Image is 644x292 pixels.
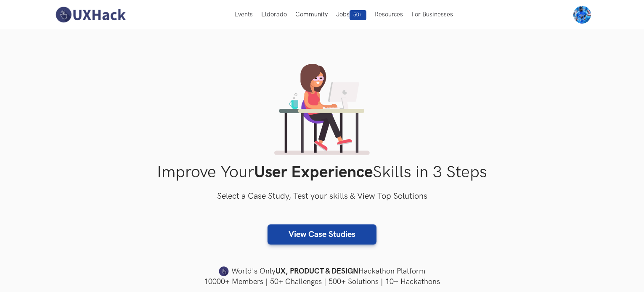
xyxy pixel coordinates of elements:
img: lady working on laptop [274,64,370,155]
h4: World's Only Hackathon Platform [53,266,591,277]
img: UXHack-logo.png [53,6,128,24]
h1: Improve Your Skills in 3 Steps [53,163,591,182]
span: 50+ [350,10,366,20]
h3: Select a Case Study, Test your skills & View Top Solutions [53,190,591,203]
img: uxhack-favicon-image.png [219,266,229,277]
img: Your profile pic [573,6,591,24]
h4: 10000+ Members | 50+ Challenges | 500+ Solutions | 10+ Hackathons [53,276,591,287]
a: View Case Studies [268,224,376,245]
strong: User Experience [254,163,373,182]
strong: UX, PRODUCT & DESIGN [276,266,358,277]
